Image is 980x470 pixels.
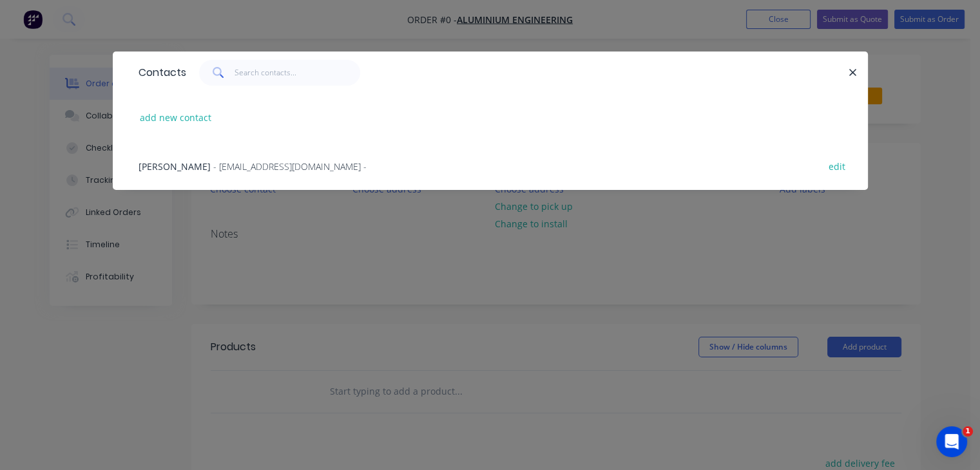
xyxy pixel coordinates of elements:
span: [PERSON_NAME] [139,160,211,173]
button: edit [822,157,852,174]
div: Contacts [132,52,186,93]
input: Search contacts... [235,60,360,86]
iframe: Intercom live chat [936,426,967,457]
span: - [EMAIL_ADDRESS][DOMAIN_NAME] - [213,160,367,173]
span: 1 [963,426,973,437]
button: add new contact [133,109,218,126]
